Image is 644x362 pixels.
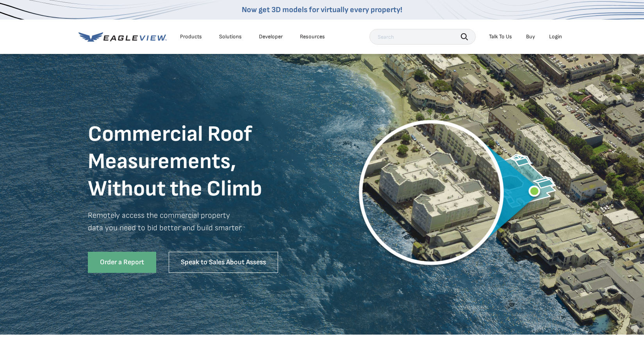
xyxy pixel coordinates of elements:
[300,33,325,40] div: Resources
[219,33,242,40] div: Solutions
[242,5,402,14] a: Now get 3D models for virtually every property!
[88,209,322,246] p: Remotely access the commercial property data you need to bid better and build smarter.
[489,33,512,40] div: Talk To Us
[88,121,322,203] h1: Commercial Roof Measurements, Without the Climb
[88,252,156,273] a: Order a Report
[259,33,283,40] a: Developer
[369,29,476,45] input: Search
[526,33,535,40] a: Buy
[169,252,278,273] a: Speak to Sales About Assess
[180,33,202,40] div: Products
[549,33,562,40] div: Login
